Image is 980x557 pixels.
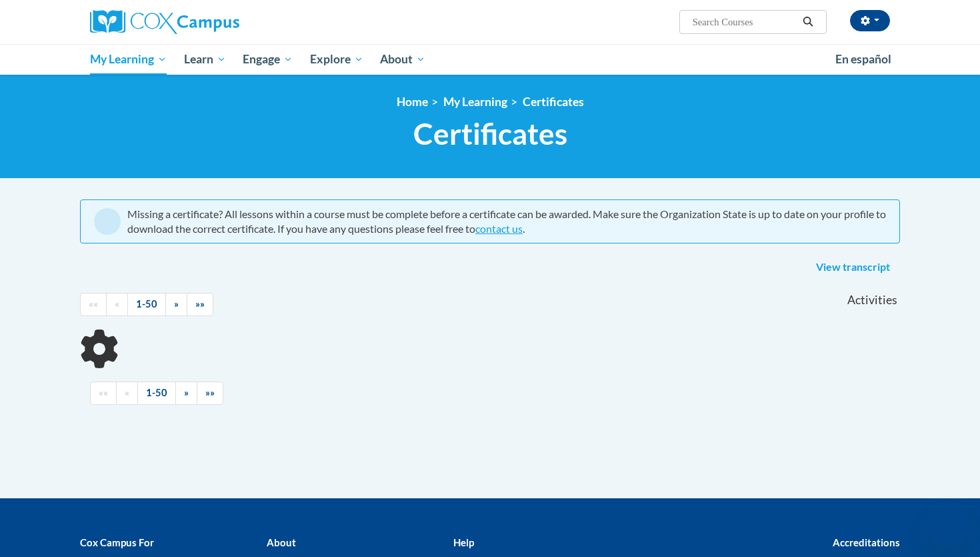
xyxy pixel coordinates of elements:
[443,95,507,109] a: My Learning
[125,387,129,398] span: «
[835,52,891,66] span: En español
[847,293,897,308] span: Activities
[234,44,301,75] a: Engage
[90,382,117,405] a: Begining
[850,10,890,31] button: Account Settings
[927,504,969,546] iframe: Button to launch messaging window
[806,257,900,278] a: View transcript
[137,382,176,405] a: 1-50
[165,293,187,316] a: Next
[115,298,119,310] span: «
[90,51,167,67] span: My Learning
[523,95,584,109] a: Certificates
[301,44,372,75] a: Explore
[116,382,138,405] a: Previous
[89,298,98,310] span: ««
[127,293,166,316] a: 1-50
[175,382,197,405] a: Next
[380,51,425,67] span: About
[833,536,900,548] b: Accreditations
[798,14,818,30] button: Search
[70,44,910,75] div: Main menu
[90,10,239,34] img: Cox Campus
[475,222,523,235] a: contact us
[453,536,474,548] b: Help
[106,293,128,316] a: Previous
[310,51,363,67] span: Explore
[195,298,205,310] span: »»
[397,95,428,109] a: Home
[127,207,886,236] div: Missing a certificate? All lessons within a course must be complete before a certificate can be a...
[197,382,223,405] a: End
[413,116,567,151] span: Certificates
[90,10,343,34] a: Cox Campus
[205,387,215,398] span: »»
[99,387,108,398] span: ««
[175,44,235,75] a: Learn
[184,387,189,398] span: »
[691,14,798,30] input: Search Courses
[81,44,175,75] a: My Learning
[184,51,226,67] span: Learn
[243,51,293,67] span: Engage
[187,293,213,316] a: End
[80,536,154,548] b: Cox Campus For
[372,44,435,75] a: About
[827,45,900,73] a: En español
[80,293,107,316] a: Begining
[267,536,296,548] b: About
[174,298,179,310] span: »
